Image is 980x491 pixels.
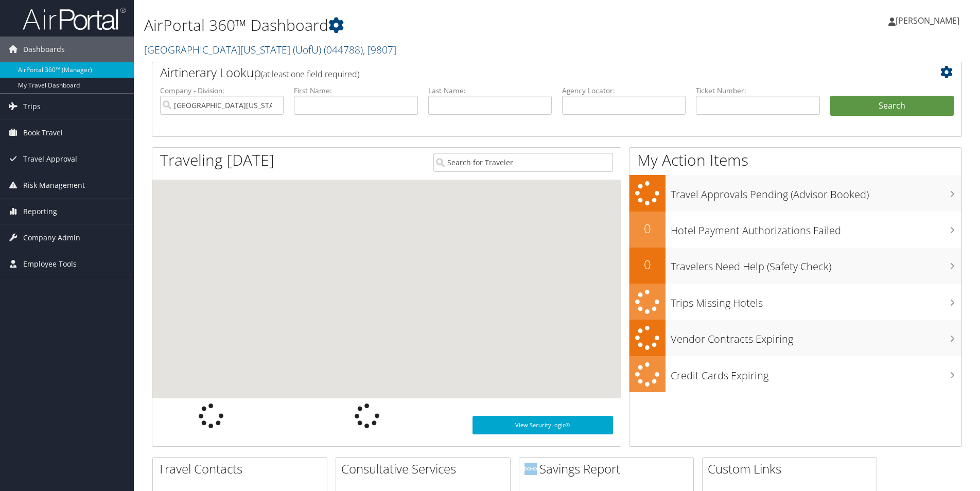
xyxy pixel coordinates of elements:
span: ( 044788 ) [324,43,363,57]
a: Travel Approvals Pending (Advisor Booked) [629,175,961,212]
a: Vendor Contracts Expiring [629,320,961,356]
span: [PERSON_NAME] [896,15,959,26]
span: , [ 9807 ] [363,43,396,57]
h3: Travelers Need Help (Safety Check) [671,254,961,274]
h2: Savings Report [524,460,693,478]
a: 0Hotel Payment Authorizations Failed [629,212,961,248]
label: Ticket Number: [696,85,819,96]
h2: 0 [629,256,666,273]
h1: Traveling [DATE] [160,149,274,171]
button: Search [830,96,954,116]
label: Last Name: [428,85,552,96]
input: Search for Traveler [433,153,613,172]
span: Trips [23,94,41,119]
span: Travel Approval [23,146,77,172]
span: Employee Tools [23,251,77,277]
span: Risk Management [23,172,85,198]
a: [GEOGRAPHIC_DATA][US_STATE] (UofU) [144,43,396,57]
h2: Travel Contacts [158,460,327,478]
h3: Credit Cards Expiring [671,363,961,383]
img: domo-logo.png [524,463,537,475]
label: Company - Division: [160,85,284,96]
a: 0Travelers Need Help (Safety Check) [629,248,961,284]
span: Company Admin [23,225,80,251]
img: airportal-logo.png [23,7,126,31]
a: [PERSON_NAME] [888,5,970,36]
h1: My Action Items [629,149,961,171]
h2: 0 [629,220,666,237]
h2: Consultative Services [341,460,510,478]
h3: Vendor Contracts Expiring [671,327,961,346]
label: Agency Locator: [562,85,686,96]
a: Trips Missing Hotels [629,284,961,320]
h3: Travel Approvals Pending (Advisor Booked) [671,182,961,202]
span: (at least one field required) [261,68,359,80]
span: Book Travel [23,120,63,146]
span: Reporting [23,199,57,224]
h3: Trips Missing Hotels [671,291,961,310]
h2: Airtinerary Lookup [160,64,886,81]
span: Dashboards [23,37,65,62]
h3: Hotel Payment Authorizations Failed [671,218,961,238]
label: First Name: [294,85,417,96]
h1: AirPortal 360™ Dashboard [144,14,694,36]
a: View SecurityLogic® [472,416,613,434]
a: Credit Cards Expiring [629,356,961,393]
h2: Custom Links [708,460,877,478]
